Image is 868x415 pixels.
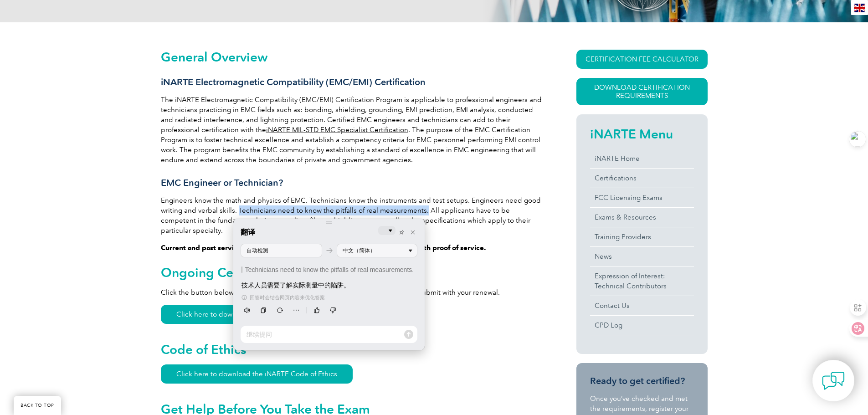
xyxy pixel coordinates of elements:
[161,177,544,189] h3: EMC Engineer or Technician?
[854,4,865,12] img: en
[266,126,408,134] a: iNARTE MIL-STD EMC Specialist Certification
[161,364,353,384] a: Click here to download the iNARTE Code of Ethics
[590,316,694,335] a: CPD Log
[161,287,544,297] p: Click the button below to download continuing professional development log to submit with your re...
[590,375,694,387] h3: Ready to get certified?
[161,95,544,165] p: The iNARTE Electromagnetic Compatibility (EMC/EMI) Certification Program is applicable to profess...
[161,342,544,357] h2: Code of Ethics
[590,149,694,168] a: iNARTE Home
[161,195,544,236] p: Engineers know the math and physics of EMC. Technicians know the instruments and test setups. Eng...
[161,50,544,64] h2: General Overview
[590,296,694,315] a: Contact Us
[590,247,694,266] a: News
[161,77,544,88] h3: iNARTE Electromagnetic Compatibility (EMC/EMI) Certification
[590,266,694,296] a: Expression of Interest:Technical Contributors
[590,188,694,207] a: FCC Licensing Exams
[590,169,694,188] a: Certifications
[590,127,694,141] h2: iNARTE Menu
[161,265,544,280] h2: Ongoing Certification Requirements
[14,396,61,415] a: BACK TO TOP
[590,227,694,246] a: Training Providers
[161,305,294,324] a: Click here to download CPD log
[822,369,845,392] img: contact-chat.png
[161,244,486,252] strong: Current and past service members can apply for iNARTE Certification for free with proof of service.
[590,208,694,227] a: Exams & Resources
[576,50,708,69] a: CERTIFICATION FEE CALCULATOR
[576,78,708,105] a: Download Certification Requirements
